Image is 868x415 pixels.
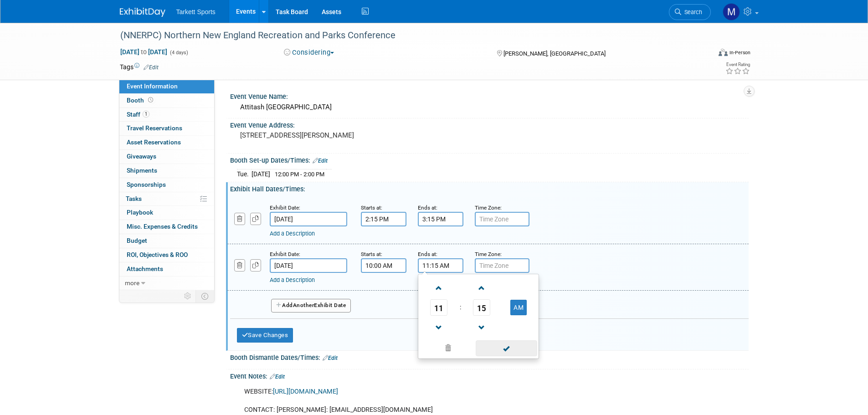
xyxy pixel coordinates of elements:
[143,111,149,118] span: 1
[169,50,188,56] span: (4 days)
[119,150,214,164] a: Giveaways
[127,223,198,230] span: Misc. Expenses & Credits
[418,251,437,257] small: Ends at:
[270,258,347,273] input: Date
[240,131,436,139] pre: [STREET_ADDRESS][PERSON_NAME]
[127,97,155,104] span: Booth
[503,50,606,57] span: [PERSON_NAME], [GEOGRAPHIC_DATA]
[270,374,285,380] a: Edit
[719,49,728,56] img: Format-Inperson.png
[361,258,406,273] input: Start Time
[323,355,338,361] a: Edit
[669,4,711,20] a: Search
[420,342,477,355] a: Clear selection
[230,369,749,381] div: Event Notes:
[275,171,324,178] span: 12:00 PM - 2:00 PM
[475,258,529,273] input: Time Zone
[119,234,214,248] a: Budget
[475,205,502,211] small: Time Zone:
[119,108,214,122] a: Staff1
[430,299,447,316] span: Pick Hour
[270,251,300,257] small: Exhibit Date:
[127,251,188,258] span: ROI, Objectives & ROO
[127,265,163,272] span: Attachments
[120,62,159,72] td: Tags
[430,276,447,299] a: Increment Hour
[180,290,196,302] td: Personalize Event Tab Strip
[657,47,751,61] div: Event Format
[120,48,168,56] span: [DATE] [DATE]
[293,302,314,308] span: Another
[127,82,178,90] span: Event Information
[146,97,155,103] span: Booth not reserved yet
[281,48,338,57] button: Considering
[361,212,406,226] input: Start Time
[270,230,315,237] a: Add a Description
[237,100,742,114] div: Attitash [GEOGRAPHIC_DATA]
[195,290,214,302] td: Toggle Event Tabs
[473,276,490,299] a: Increment Minute
[119,206,214,220] a: Playbook
[119,248,214,262] a: ROI, Objectives & ROO
[119,178,214,192] a: Sponsorships
[139,48,148,56] span: to
[119,262,214,276] a: Attachments
[252,169,270,179] td: [DATE]
[127,209,153,216] span: Playbook
[127,153,156,160] span: Giveaways
[361,251,382,257] small: Starts at:
[725,62,750,67] div: Event Rating
[237,328,293,343] button: Save Changes
[230,118,749,130] div: Event Venue Address:
[125,279,139,287] span: more
[510,300,527,315] button: AM
[475,343,538,355] a: Done
[119,192,214,206] a: Tasks
[127,237,147,244] span: Budget
[119,136,214,149] a: Asset Reservations
[418,212,463,226] input: End Time
[127,181,166,188] span: Sponsorships
[237,169,252,179] td: Tue.
[270,277,315,283] a: Add a Description
[473,299,490,316] span: Pick Minute
[127,111,149,118] span: Staff
[475,212,529,226] input: Time Zone
[473,316,490,339] a: Decrement Minute
[119,277,214,290] a: more
[271,299,351,313] button: AddAnotherExhibit Date
[127,124,182,132] span: Travel Reservations
[117,27,697,44] div: (NNERPC) Northern New England Recreation and Parks Conference
[230,90,749,101] div: Event Venue Name:
[418,205,437,211] small: Ends at:
[230,351,749,363] div: Booth Dismantle Dates/Times:
[119,220,214,234] a: Misc. Expenses & Credits
[119,164,214,178] a: Shipments
[144,64,159,71] a: Edit
[270,205,300,211] small: Exhibit Date:
[126,195,142,202] span: Tasks
[458,299,463,316] td: :
[127,138,181,146] span: Asset Reservations
[119,94,214,108] a: Booth
[120,8,165,17] img: ExhibitDay
[430,316,447,339] a: Decrement Hour
[230,182,749,194] div: Exhibit Hall Dates/Times:
[723,3,740,20] img: Mathieu Martel
[127,167,157,174] span: Shipments
[729,49,750,56] div: In-Person
[418,258,463,273] input: End Time
[313,158,328,164] a: Edit
[176,8,216,15] span: Tarkett Sports
[361,205,382,211] small: Starts at:
[119,122,214,135] a: Travel Reservations
[273,388,338,395] a: [URL][DOMAIN_NAME]
[270,212,347,226] input: Date
[475,251,502,257] small: Time Zone:
[119,80,214,93] a: Event Information
[230,154,749,165] div: Booth Set-up Dates/Times:
[681,9,702,15] span: Search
